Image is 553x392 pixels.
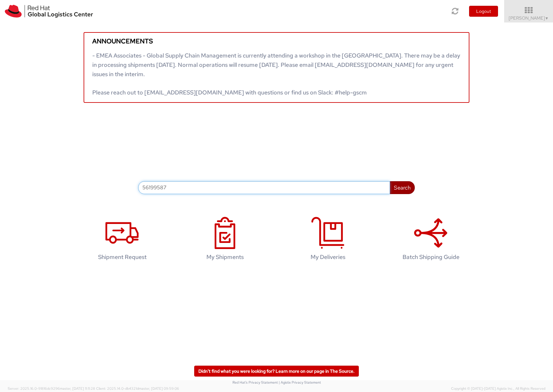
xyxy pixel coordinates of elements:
span: [PERSON_NAME] [509,15,549,21]
h4: My Shipments [184,254,267,260]
span: ▼ [545,16,549,21]
img: rh-logistics-00dfa346123c4ec078e1.svg [5,5,93,18]
h4: Batch Shipping Guide [389,254,472,260]
button: Logout [469,6,498,17]
a: Shipment Request [74,210,170,270]
span: - EMEA Associates - Global Supply Chain Management is currently attending a workshop in the [GEOG... [92,52,460,96]
h4: Shipment Request [81,254,164,260]
a: Red Hat's Privacy Statement [232,380,278,385]
span: Copyright © [DATE]-[DATE] Agistix Inc., All Rights Reserved [451,386,545,391]
a: Batch Shipping Guide [383,210,479,270]
input: Enter the tracking number or ship request number (at least 4 chars) [138,181,390,194]
span: Server: 2025.16.0-91816dc9296 [8,386,95,391]
a: Didn't find what you were looking for? Learn more on our page in The Source. [194,366,359,377]
span: master, [DATE] 11:11:28 [60,386,95,391]
button: Search [390,181,415,194]
h4: My Deliveries [286,254,369,260]
a: My Deliveries [280,210,376,270]
a: Announcements - EMEA Associates - Global Supply Chain Management is currently attending a worksho... [84,32,469,103]
a: My Shipments [177,210,273,270]
a: | Agistix Privacy Statement [279,380,321,385]
span: master, [DATE] 09:59:06 [139,386,179,391]
h5: Announcements [92,38,461,45]
span: Client: 2025.14.0-db4321d [96,386,179,391]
